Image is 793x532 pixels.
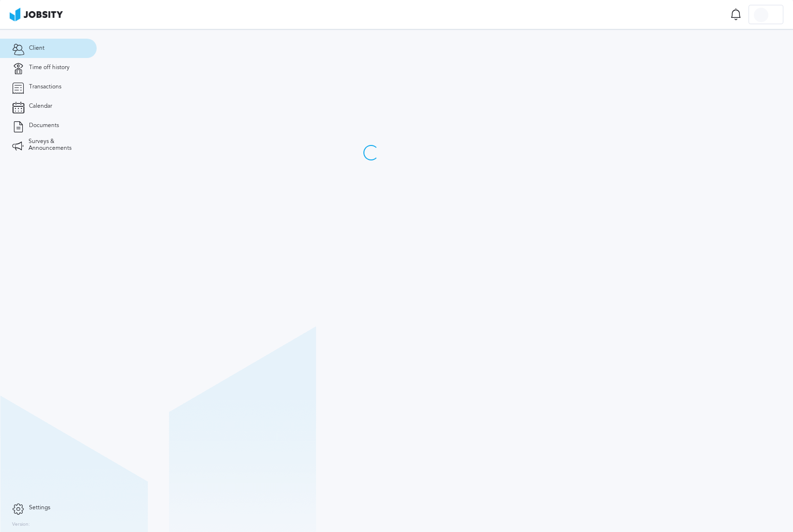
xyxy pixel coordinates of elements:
[10,8,63,21] img: ab4bad089aa723f57921c736e9817d99.png
[29,45,44,52] span: Client
[29,122,59,129] span: Documents
[29,84,61,90] span: Transactions
[29,504,50,511] span: Settings
[29,64,70,71] span: Time off history
[29,103,52,110] span: Calendar
[29,138,85,152] span: Surveys & Announcements
[12,522,30,528] label: Version:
